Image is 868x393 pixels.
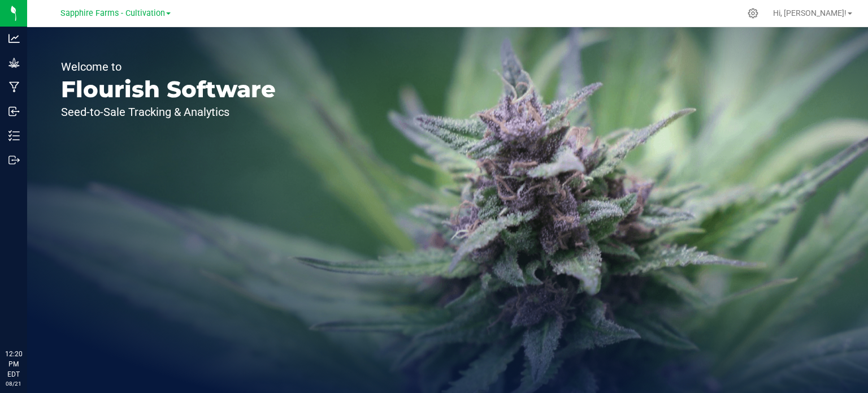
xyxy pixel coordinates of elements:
[8,33,20,44] inline-svg: Analytics
[8,106,20,117] inline-svg: Inbound
[60,8,165,18] span: Sapphire Farms - Cultivation
[773,8,847,18] span: Hi, [PERSON_NAME]!
[61,78,276,101] p: Flourish Software
[8,57,20,68] inline-svg: Grow
[5,349,22,379] p: 12:20 PM EDT
[5,379,22,388] p: 08/21
[8,154,20,166] inline-svg: Outbound
[61,61,276,72] p: Welcome to
[8,81,20,93] inline-svg: Manufacturing
[8,130,20,141] inline-svg: Inventory
[746,8,760,19] div: Manage settings
[61,106,276,118] p: Seed-to-Sale Tracking & Analytics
